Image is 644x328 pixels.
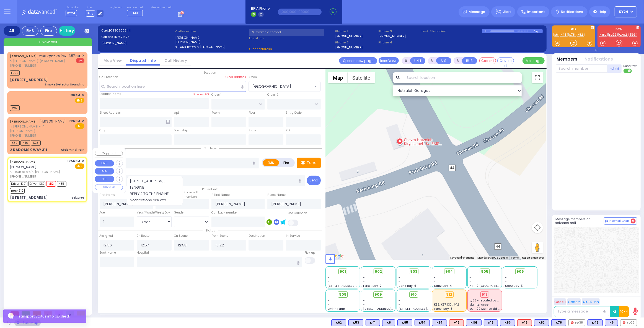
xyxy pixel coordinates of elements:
label: Last 3 location [421,29,482,34]
label: KJFD [598,27,641,31]
h5: Message members on selected call [556,217,604,225]
input: Search location here [100,81,246,92]
label: [PERSON_NAME] [101,41,173,46]
div: EMS [22,26,38,36]
label: En Route [137,234,149,238]
div: BLS [415,319,430,326]
span: 904 [445,269,453,274]
span: - [363,298,365,303]
label: Cross 2 [267,93,278,97]
img: Logo [22,8,59,15]
div: BLS [432,319,447,326]
div: BLS [466,319,482,326]
span: Driver-K87 [28,181,45,187]
button: +Add [607,64,622,73]
img: Google [327,252,345,260]
span: FD22 [10,70,20,76]
a: Map View [99,58,126,63]
label: Fire units on call [151,6,172,9]
span: ר' [PERSON_NAME] - ר' [PERSON_NAME] [10,124,68,133]
label: Use Callback [288,211,307,215]
a: K46 [560,33,568,37]
a: [PERSON_NAME] [10,159,37,164]
label: Floor [249,111,255,115]
a: K82 [577,33,584,37]
span: 902 [375,269,382,274]
label: Cross 1 [211,93,221,97]
div: BLS [348,319,363,326]
label: [PERSON_NAME] [175,40,247,45]
label: Caller name [175,29,247,34]
button: Map camera controls [532,222,543,233]
span: [PHONE_NUMBER] [10,174,37,179]
span: 12:56 PM [68,159,80,163]
span: ארי' הערשקאוויטש [40,54,67,58]
div: Smoke Detector Sounding [45,82,84,87]
span: 8457821325 [111,35,130,39]
label: From Scene [211,234,228,238]
span: EMS [75,163,84,169]
span: ✕ [82,93,84,98]
button: Send [307,176,321,185]
label: Street Address [100,111,121,115]
span: Call type [201,146,219,150]
button: ALS [436,57,451,64]
span: EMS [75,123,84,129]
span: members [183,195,198,199]
div: ALS [449,319,464,326]
label: Township [174,128,188,133]
div: BLS [397,319,412,326]
span: [PHONE_NUMBER] [10,133,37,138]
label: ZIP [286,128,290,133]
span: KY24 [619,9,629,14]
div: K8 [382,319,395,326]
button: UNIT [95,160,114,167]
a: Open in new page [339,57,377,64]
div: 2 RADOMSK WAY 311 [10,147,47,153]
span: W17 [10,105,20,111]
label: Hospital [137,251,149,255]
span: Notifications [561,9,583,14]
span: 905 [481,269,488,274]
label: ר' משולם זושא - ר' [PERSON_NAME] [175,45,247,49]
span: - [363,280,365,284]
button: Code-1 [479,57,496,64]
span: [PERSON_NAME] [10,165,37,169]
div: Fire [40,26,57,36]
span: + New call [38,39,57,45]
span: BG - 29 Merriewold S. [470,307,501,311]
a: KJFD [599,33,608,37]
label: Dispatcher [66,6,79,9]
button: COVERED [95,184,123,190]
label: [PHONE_NUMBER] [335,34,363,38]
label: Medic on call [127,6,144,9]
span: - [363,275,365,280]
label: EMS [263,159,279,166]
span: KY24 [66,10,77,16]
label: Pick up [305,251,315,255]
div: Year/Month/Week/Day [137,210,172,215]
label: First Name [100,193,115,197]
span: Phone 3 [378,29,420,34]
a: 593 [629,33,637,37]
span: 901 [340,269,346,274]
span: - [470,275,471,280]
button: Code 1 [554,298,566,305]
button: Show satellite imagery [348,72,375,83]
div: BLS [534,319,549,326]
span: - [505,280,507,284]
label: Assigned [100,234,113,238]
div: BLS [366,319,380,326]
span: HIGHLAND LAKE ESTATE [249,81,320,92]
span: Help [599,9,606,14]
span: EMS [75,98,84,103]
div: BLS [331,319,346,326]
span: Other building occupants [166,120,170,124]
label: P Last Name [267,193,286,197]
input: Search hospital [137,257,302,267]
span: 1:26 PM [69,119,80,123]
div: K83 [500,319,515,326]
label: City [100,128,105,133]
button: Toggle fullscreen view [532,72,543,83]
button: ALS [95,168,114,175]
